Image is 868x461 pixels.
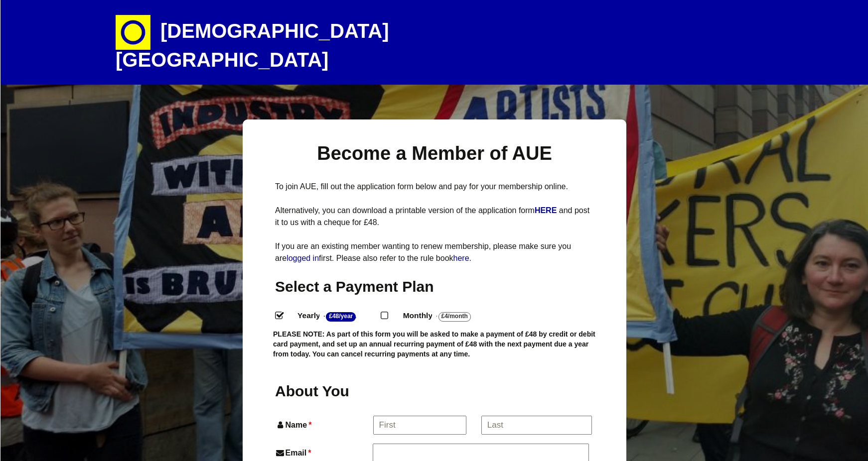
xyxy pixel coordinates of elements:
input: Last [481,416,592,435]
a: HERE [535,206,559,215]
img: circle-e1448293145835.png [116,15,150,50]
strong: £4/Month [438,312,471,322]
label: Name [275,418,371,432]
a: logged in [287,254,319,262]
h1: Become a Member of AUE [275,141,594,166]
a: here [453,254,469,262]
strong: HERE [535,206,557,215]
p: Alternatively, you can download a printable version of the application form and post it to us wit... [275,205,594,229]
input: First [373,416,467,435]
p: If you are an existing member wanting to renew membership, please make sure you are first. Please... [275,240,594,264]
strong: £48/Year [326,312,356,322]
label: Yearly - . [289,309,381,323]
h2: About You [275,381,371,401]
p: To join AUE, fill out the application form below and pay for your membership online. [275,181,594,193]
label: Monthly - . [394,309,496,323]
label: Email [275,446,371,460]
span: Select a Payment Plan [275,278,434,295]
